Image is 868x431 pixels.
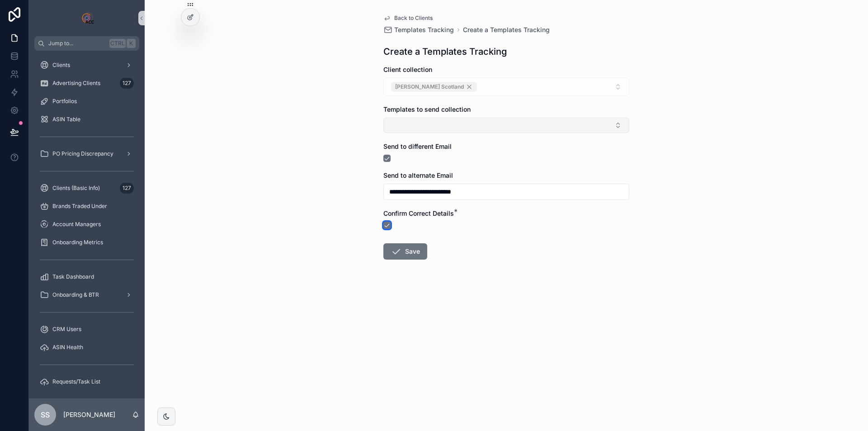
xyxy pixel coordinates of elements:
[34,234,139,251] a: Onboarding Metrics
[34,216,139,232] a: Account Managers
[383,66,432,73] span: Client collection
[29,51,145,398] div: scrollable content
[383,45,507,58] h1: Create a Templates Tracking
[48,40,106,47] span: Jump to...
[52,239,103,246] span: Onboarding Metrics
[383,171,453,179] span: Send to alternate Email
[34,269,139,285] a: Task Dashboard
[394,14,433,22] span: Back to Clients
[52,150,113,157] span: PO Pricing Discrepancy
[127,40,135,47] span: K
[52,344,83,351] span: ASIN Health
[52,273,94,280] span: Task Dashboard
[52,98,77,105] span: Portfolios
[52,80,100,87] span: Advertising Clients
[34,111,139,128] a: ASIN Table
[34,75,139,91] a: Advertising Clients127
[383,142,452,150] span: Send to different Email
[52,185,100,192] span: Clients (Basic Info)
[120,183,134,194] div: 127
[41,409,50,420] span: SS
[52,378,100,385] span: Requests/Task List
[383,209,454,217] span: Confirm Correct Details
[34,339,139,355] a: ASIN Health
[80,11,94,25] img: App logo
[34,287,139,303] a: Onboarding & BTR
[52,326,81,333] span: CRM Users
[394,25,454,34] span: Templates Tracking
[34,198,139,214] a: Brands Traded Under
[383,105,471,113] span: Templates to send collection
[109,39,126,48] span: Ctrl
[63,410,115,419] p: [PERSON_NAME]
[52,203,107,210] span: Brands Traded Under
[34,57,139,73] a: Clients
[34,374,139,390] a: Requests/Task List
[383,118,629,133] button: Select Button
[52,116,80,123] span: ASIN Table
[383,14,433,22] a: Back to Clients
[34,321,139,337] a: CRM Users
[34,93,139,109] a: Portfolios
[383,243,427,260] button: Save
[52,62,70,69] span: Clients
[34,146,139,162] a: PO Pricing Discrepancy
[52,291,99,298] span: Onboarding & BTR
[34,180,139,196] a: Clients (Basic Info)127
[120,78,134,89] div: 127
[52,221,101,228] span: Account Managers
[463,25,550,34] a: Create a Templates Tracking
[383,25,454,34] a: Templates Tracking
[34,36,139,51] button: Jump to...CtrlK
